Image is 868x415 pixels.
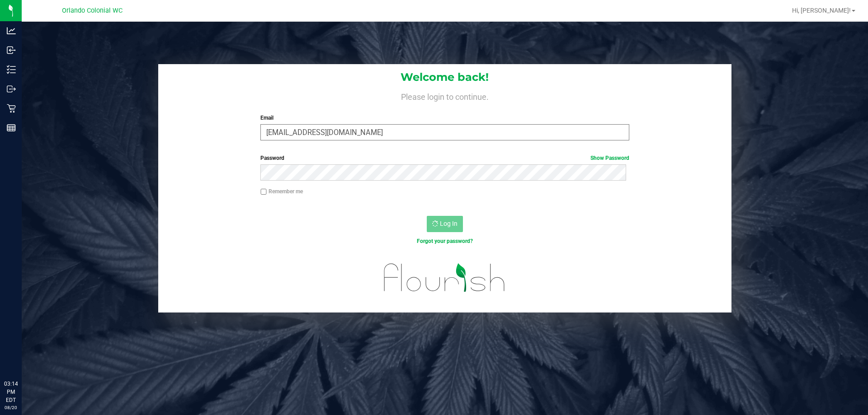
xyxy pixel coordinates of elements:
[7,84,16,93] inline-svg: Outbound
[158,71,731,83] h1: Welcome back!
[7,46,16,55] inline-svg: Inbound
[590,155,629,161] a: Show Password
[4,404,18,411] p: 08/20
[260,187,303,196] label: Remember me
[260,189,267,195] input: Remember me
[7,123,16,132] inline-svg: Reports
[260,114,629,122] label: Email
[158,90,731,101] h4: Please login to continue.
[427,216,463,232] button: Log In
[62,7,123,14] span: Orlando Colonial WC
[417,238,473,244] a: Forgot your password?
[373,255,516,301] img: flourish_logo.svg
[440,220,458,227] span: Log In
[7,65,16,74] inline-svg: Inventory
[792,7,851,14] span: Hi, [PERSON_NAME]!
[4,380,18,404] p: 03:14 PM EDT
[7,26,16,35] inline-svg: Analytics
[260,155,284,161] span: Password
[7,104,16,113] inline-svg: Retail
